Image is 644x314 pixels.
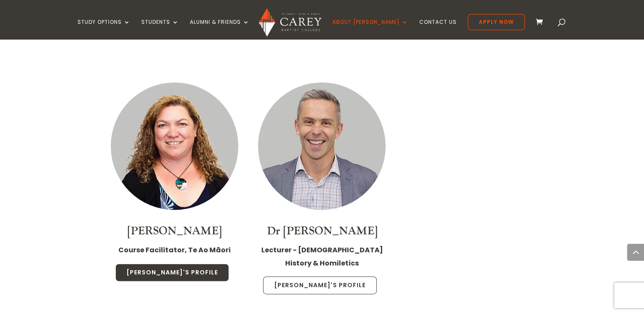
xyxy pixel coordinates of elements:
strong: Lecturer - [DEMOGRAPHIC_DATA] History & Homiletics [261,245,383,268]
strong: Course Facilitator, Te Ao Māori [118,245,231,255]
a: About [PERSON_NAME] [332,19,408,39]
a: [PERSON_NAME]'s Profile [115,264,229,282]
a: Alumni & Friends [190,19,249,39]
a: Apply Now [468,14,525,30]
a: [PERSON_NAME] [127,224,222,238]
img: Staff Thumbnail - Denise Tims [111,83,238,210]
a: Study Options [77,19,130,39]
a: [PERSON_NAME]'s Profile [263,277,377,294]
a: Students [141,19,179,39]
img: Carey Baptist College [259,8,321,37]
a: Dr [PERSON_NAME] [266,224,377,238]
a: Contact Us [419,19,457,39]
